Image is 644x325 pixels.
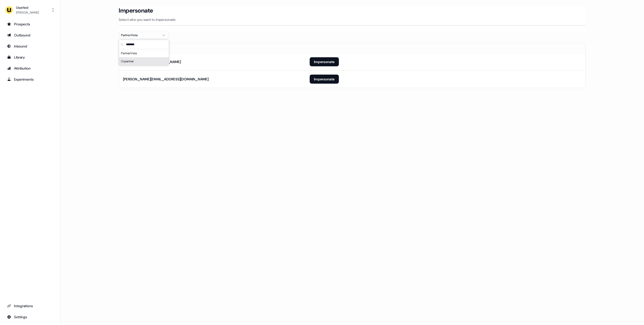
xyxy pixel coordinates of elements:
[7,77,53,82] div: Experiments
[7,314,53,319] div: Settings
[7,22,53,27] div: Prospects
[310,75,339,84] button: Impersonate
[119,7,153,14] h3: Impersonate
[7,55,53,60] div: Library
[7,44,53,49] div: Inbound
[119,43,306,53] th: Email
[4,302,56,310] a: Go to integrations
[119,17,586,22] p: Select who you want to impersonate
[310,57,339,66] button: Impersonate
[119,57,169,65] div: Cvpartner
[7,303,53,308] div: Integrations
[4,64,56,72] a: Go to attribution
[4,75,56,83] a: Go to experiments
[16,5,39,10] div: Userled
[123,77,209,82] div: [PERSON_NAME][EMAIL_ADDRESS][DOMAIN_NAME]
[16,10,39,15] div: [PERSON_NAME]
[4,20,56,28] a: Go to prospects
[119,49,169,65] div: Suggestions
[7,66,53,71] div: Attribution
[119,32,169,39] button: PartnerVista
[4,313,56,321] a: Go to integrations
[7,33,53,38] div: Outbound
[4,42,56,50] a: Go to Inbound
[4,31,56,39] a: Go to outbound experience
[121,33,159,38] div: PartnerVista
[4,4,56,16] button: Userled[PERSON_NAME]
[4,53,56,61] a: Go to templates
[119,49,169,57] div: PartnerVista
